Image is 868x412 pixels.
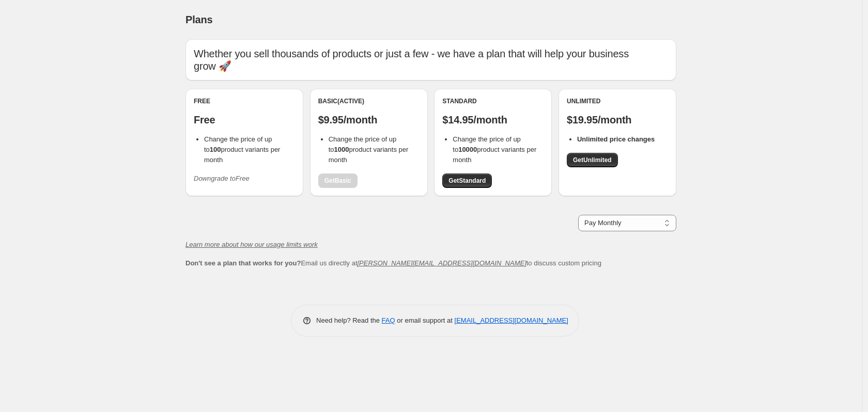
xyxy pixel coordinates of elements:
[185,259,601,267] span: Email us directly at to discuss custom pricing
[318,97,420,105] div: Basic (Active)
[577,135,655,143] b: Unlimited price changes
[442,114,544,126] p: $14.95/month
[453,135,536,164] span: Change the price of up to product variants per month
[395,316,455,324] span: or email support at
[567,97,668,105] div: Unlimited
[382,316,395,324] a: FAQ
[194,175,250,182] i: Downgrade to Free
[455,316,568,324] a: [EMAIL_ADDRESS][DOMAIN_NAME]
[185,241,318,248] a: Learn more about how our usage limits work
[442,97,544,105] div: Standard
[188,170,256,187] button: Downgrade toFree
[194,97,295,105] div: Free
[567,114,668,126] p: $19.95/month
[194,114,295,126] p: Free
[185,259,301,267] b: Don't see a plan that works for you?
[316,316,382,324] span: Need help? Read the
[358,259,526,267] a: [PERSON_NAME][EMAIL_ADDRESS][DOMAIN_NAME]
[567,153,618,167] a: GetUnlimited
[185,14,212,25] span: Plans
[442,173,492,188] a: GetStandard
[448,177,486,185] span: Get Standard
[573,156,612,164] span: Get Unlimited
[329,135,409,164] span: Change the price of up to product variants per month
[204,135,280,164] span: Change the price of up to product variants per month
[194,47,668,72] p: Whether you sell thousands of products or just a few - we have a plan that will help your busines...
[458,146,477,153] b: 10000
[210,146,221,153] b: 100
[318,114,420,126] p: $9.95/month
[334,146,349,153] b: 1000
